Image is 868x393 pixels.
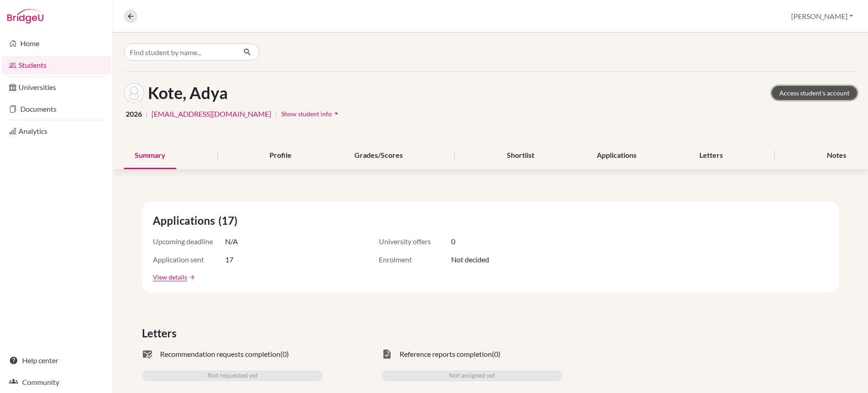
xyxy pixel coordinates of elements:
[2,34,111,52] a: Home
[153,213,218,229] span: Applications
[492,349,500,360] span: (0)
[124,142,176,169] div: Summary
[7,9,43,24] img: Bridge-U
[2,373,111,391] a: Community
[2,122,111,140] a: Analytics
[451,236,455,247] span: 0
[496,142,545,169] div: Shortlist
[124,83,144,103] img: Adya Kote's avatar
[382,349,392,360] span: task
[153,254,225,265] span: Application sent
[449,370,495,381] span: Not assigned yet
[344,142,414,169] div: Grades/Scores
[225,254,233,265] span: 17
[2,100,111,118] a: Documents
[151,109,271,119] a: [EMAIL_ADDRESS][DOMAIN_NAME]
[379,254,451,265] span: Enrolment
[586,142,647,169] div: Applications
[379,236,451,247] span: University offers
[142,325,180,341] span: Letters
[126,109,142,119] span: 2026
[400,349,492,360] span: Reference reports completion
[208,370,258,381] span: Not requested yet
[259,142,302,169] div: Profile
[142,349,153,360] span: mark_email_read
[2,78,111,96] a: Universities
[816,142,857,169] div: Notes
[275,109,277,119] span: |
[160,349,280,360] span: Recommendation requests completion
[153,272,187,282] a: View details
[218,213,241,229] span: (17)
[332,109,341,118] i: arrow_drop_down
[187,274,195,280] a: arrow_forward
[146,109,148,119] span: |
[451,254,489,265] span: Not decided
[225,236,238,247] span: N/A
[280,349,289,360] span: (0)
[281,110,332,118] span: Show student info
[148,83,228,103] h1: Kote, Adya
[689,142,734,169] div: Letters
[2,56,111,74] a: Students
[787,8,857,25] button: [PERSON_NAME]
[281,107,341,121] button: Show student infoarrow_drop_down
[153,236,225,247] span: Upcoming deadline
[772,86,857,100] a: Access student's account
[2,351,111,369] a: Help center
[124,43,236,61] input: Find student by name...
